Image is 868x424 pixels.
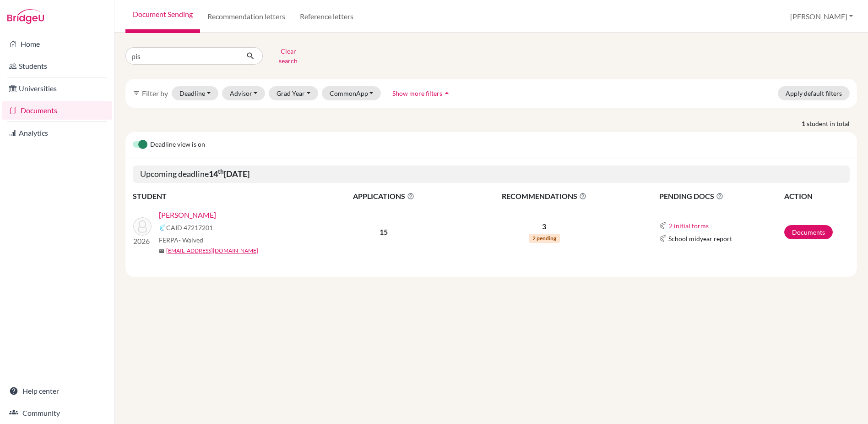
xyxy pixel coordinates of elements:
span: FERPA [159,235,203,245]
a: Students [2,57,112,75]
span: School midyear report [668,234,732,243]
p: 3 [452,221,637,232]
button: Deadline [172,86,218,100]
button: [PERSON_NAME] [786,8,857,25]
th: ACTION [784,190,850,202]
span: Filter by [142,89,168,98]
a: [EMAIL_ADDRESS][DOMAIN_NAME] [166,247,258,255]
a: Documents [2,101,112,120]
a: Universities [2,79,112,98]
i: filter_list [133,89,140,97]
span: RECOMMENDATIONS [452,191,637,202]
b: 15 [380,227,388,236]
span: mail [159,248,164,254]
input: Find student by name... [125,47,239,65]
sup: th [218,168,224,175]
th: STUDENT [133,190,316,202]
a: Documents [784,225,833,239]
button: Show more filtersarrow_drop_up [385,86,459,100]
span: - Waived [179,236,203,244]
span: Deadline view is on [150,139,205,150]
button: CommonApp [322,86,381,100]
p: 2026 [133,236,152,247]
b: 14 [DATE] [209,169,250,179]
a: [PERSON_NAME] [159,209,216,220]
button: Apply default filters [778,86,850,100]
img: Common App logo [159,224,166,231]
button: Clear search [263,44,314,68]
img: Piskulich, Alejandro [133,217,152,236]
img: Common App logo [659,235,667,242]
strong: 1 [802,119,807,128]
img: Bridge-U [7,9,44,24]
button: Grad Year [269,86,318,100]
img: Common App logo [659,222,667,229]
a: Analytics [2,124,112,142]
span: PENDING DOCS [659,191,783,202]
button: 2 initial forms [668,220,709,231]
h5: Upcoming deadline [133,165,850,183]
span: APPLICATIONS [316,191,451,202]
i: arrow_drop_up [442,88,451,98]
button: Advisor [222,86,266,100]
span: CAID 47217201 [166,223,213,232]
a: Help center [2,382,112,400]
span: 2 pending [529,234,560,243]
span: student in total [807,119,857,128]
span: Show more filters [392,89,442,97]
a: Home [2,35,112,53]
a: Community [2,404,112,422]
